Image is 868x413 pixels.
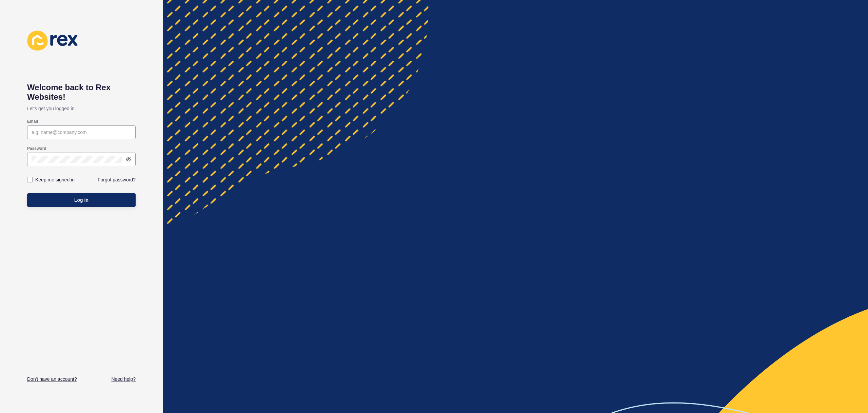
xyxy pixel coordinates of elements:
[74,197,88,203] span: Log in
[35,176,75,183] label: Keep me signed in
[27,102,136,115] p: Let's get you logged in.
[27,376,77,382] a: Don't have an account?
[27,193,136,207] button: Log in
[27,83,136,102] h1: Welcome back to Rex Websites!
[32,129,131,136] input: e.g. name@company.com
[98,176,136,183] a: Forgot password?
[27,146,46,151] label: Password
[111,376,136,382] a: Need help?
[27,119,38,124] label: Email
